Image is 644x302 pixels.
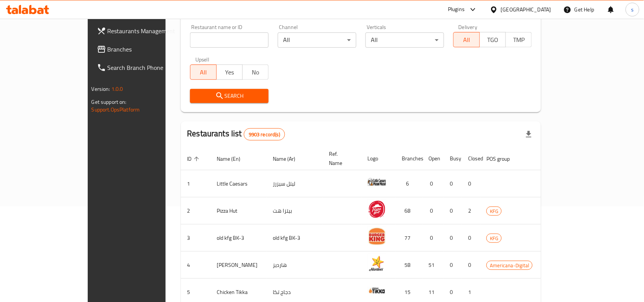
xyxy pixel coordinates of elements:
[211,170,267,197] td: Little Caesars
[211,197,267,224] td: Pizza Hut
[459,24,478,30] label: Delivery
[487,234,501,243] span: KFG
[217,154,250,163] span: Name (En)
[444,224,462,252] td: 0
[444,170,462,197] td: 0
[195,57,209,62] label: Upsell
[367,200,386,219] img: Pizza Hut
[396,252,422,279] td: 58
[444,197,462,224] td: 0
[631,5,634,14] span: s
[444,147,462,170] th: Busy
[92,105,140,115] a: Support.OpsPlatform
[457,34,477,45] span: All
[396,224,422,252] td: 77
[422,252,444,279] td: 51
[278,32,356,48] div: All
[462,170,480,197] td: 0
[520,125,538,144] div: Export file
[244,128,285,141] div: Total records count
[453,32,480,47] button: All
[187,154,201,163] span: ID
[246,67,266,78] span: No
[196,91,262,101] span: Search
[267,197,323,224] td: بيتزا هت
[244,131,285,138] span: 9903 record(s)
[267,170,323,197] td: ليتل سيزرز
[367,254,386,273] img: Hardee's
[216,65,243,80] button: Yes
[329,149,352,168] span: Ref. Name
[396,147,422,170] th: Branches
[92,84,110,94] span: Version:
[396,197,422,224] td: 68
[193,67,213,78] span: All
[211,252,267,279] td: [PERSON_NAME]
[487,261,532,270] span: Americana-Digital
[267,224,323,252] td: old kfg BK-3
[462,224,480,252] td: 0
[190,32,269,48] input: Search for restaurant name or ID..
[367,281,386,300] img: Chicken Tikka
[487,207,501,216] span: KFG
[480,32,506,47] button: TGO
[108,63,189,72] span: Search Branch Phone
[367,227,386,246] img: old kfg BK-3
[91,58,195,77] a: Search Branch Phone
[506,32,532,47] button: TMP
[365,32,444,48] div: All
[396,170,422,197] td: 6
[91,40,195,58] a: Branches
[220,67,240,78] span: Yes
[92,97,127,107] span: Get support on:
[501,5,551,14] div: [GEOGRAPHIC_DATA]
[462,252,480,279] td: 0
[267,252,323,279] td: هارديز
[486,154,520,163] span: POS group
[422,170,444,197] td: 0
[211,224,267,252] td: old kfg BK-3
[448,5,465,14] div: Plugins
[181,224,211,252] td: 3
[422,147,444,170] th: Open
[367,173,386,192] img: Little Caesars
[108,45,189,54] span: Branches
[509,34,529,45] span: TMP
[422,224,444,252] td: 0
[108,26,189,36] span: Restaurants Management
[187,128,285,141] h2: Restaurants list
[190,89,269,103] button: Search
[111,84,123,94] span: 1.0.0
[181,252,211,279] td: 4
[422,197,444,224] td: 0
[181,197,211,224] td: 2
[483,34,503,45] span: TGO
[361,147,396,170] th: Logo
[462,147,480,170] th: Closed
[181,170,211,197] td: 1
[190,65,216,80] button: All
[242,65,269,80] button: No
[91,22,195,40] a: Restaurants Management
[273,154,305,163] span: Name (Ar)
[444,252,462,279] td: 0
[462,197,480,224] td: 2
